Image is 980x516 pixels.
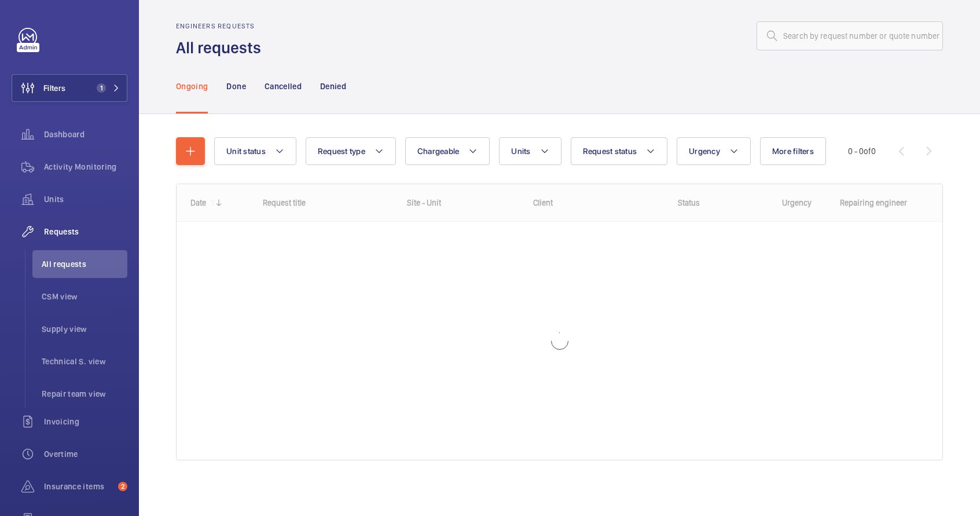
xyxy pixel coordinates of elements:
[44,161,127,173] span: Activity Monitoring
[44,416,127,427] span: Invoicing
[176,37,268,58] h1: All requests
[320,80,346,92] p: Denied
[44,481,113,492] span: Insurance items
[42,388,127,400] span: Repair team view
[265,80,302,92] p: Cancelled
[176,22,268,30] h2: Engineers requests
[864,147,871,156] span: of
[43,82,65,94] span: Filters
[499,137,561,165] button: Units
[571,137,668,165] button: Request status
[44,448,127,460] span: Overtime
[689,147,720,156] span: Urgency
[42,291,127,302] span: CSM view
[118,482,127,491] span: 2
[226,147,266,156] span: Unit status
[677,137,751,165] button: Urgency
[757,21,943,50] input: Search by request number or quote number
[214,137,296,165] button: Unit status
[318,147,365,156] span: Request type
[176,80,208,92] p: Ongoing
[44,129,127,140] span: Dashboard
[42,323,127,335] span: Supply view
[42,356,127,367] span: Technical S. view
[44,226,127,237] span: Requests
[226,80,245,92] p: Done
[511,147,530,156] span: Units
[44,193,127,205] span: Units
[760,137,826,165] button: More filters
[417,147,460,156] span: Chargeable
[12,74,127,102] button: Filters1
[42,258,127,270] span: All requests
[848,147,876,155] span: 0 - 0 0
[405,137,490,165] button: Chargeable
[306,137,396,165] button: Request type
[97,83,106,93] span: 1
[772,147,814,156] span: More filters
[583,147,637,156] span: Request status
